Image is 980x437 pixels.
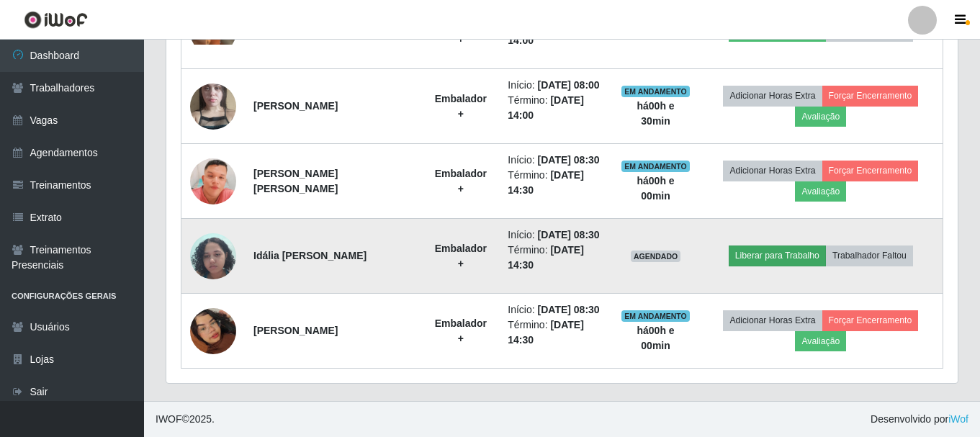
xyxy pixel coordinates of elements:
span: © 2025 . [156,412,215,427]
strong: há 00 h e 00 min [637,175,674,202]
img: CoreUI Logo [24,11,88,29]
li: Início: [508,302,603,317]
span: Desenvolvido por [871,412,968,427]
button: Trabalhador Faltou [826,245,913,266]
strong: [PERSON_NAME] [253,325,338,336]
li: Término: [508,243,603,273]
strong: Idália [PERSON_NAME] [253,250,367,261]
strong: Embalador + [435,317,487,344]
button: Forçar Encerramento [822,86,919,106]
img: 1745763746642.jpeg [190,225,236,287]
img: 1747227307483.jpeg [190,66,236,148]
strong: [PERSON_NAME] [PERSON_NAME] [253,168,338,194]
button: Adicionar Horas Extra [723,161,822,181]
button: Avaliação [795,181,846,202]
span: EM ANDAMENTO [621,310,690,322]
time: [DATE] 08:30 [538,229,600,240]
strong: há 00 h e 00 min [637,325,674,351]
button: Adicionar Horas Extra [723,86,822,106]
strong: Embalador + [435,93,487,120]
button: Forçar Encerramento [822,161,919,181]
a: iWof [948,413,968,425]
time: [DATE] 08:30 [538,154,600,166]
time: [DATE] 08:30 [538,304,600,315]
span: EM ANDAMENTO [621,161,690,172]
li: Início: [508,227,603,243]
span: IWOF [156,413,182,425]
li: Término: [508,93,603,123]
button: Forçar Encerramento [822,310,919,330]
strong: Embalador + [435,168,487,194]
span: EM ANDAMENTO [621,86,690,97]
li: Início: [508,78,603,93]
img: 1744412186604.jpeg [190,129,236,234]
button: Adicionar Horas Extra [723,310,822,330]
span: AGENDADO [631,251,681,262]
time: [DATE] 08:00 [538,79,600,91]
img: 1756135757654.jpeg [190,290,236,372]
button: Liberar para Trabalho [729,245,826,266]
strong: Embalador + [435,18,487,45]
button: Avaliação [795,107,846,127]
li: Término: [508,317,603,348]
button: Avaliação [795,331,846,351]
strong: [PERSON_NAME] [253,100,338,112]
li: Término: [508,168,603,198]
li: Início: [508,153,603,168]
strong: há 00 h e 30 min [637,100,674,127]
strong: Embalador + [435,243,487,269]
